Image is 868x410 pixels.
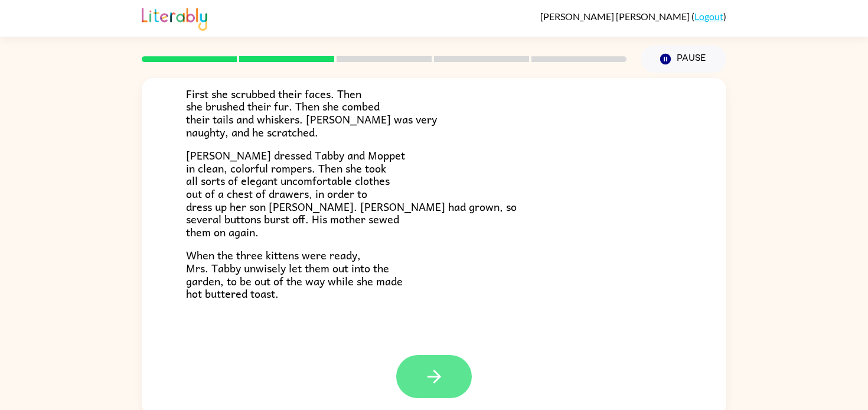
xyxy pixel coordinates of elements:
span: When the three kittens were ready, Mrs. Tabby unwisely let them out into the garden, to be out of... [186,246,403,302]
span: [PERSON_NAME] dressed Tabby and Moppet in clean, colorful rompers. Then she took all sorts of ele... [186,147,517,240]
button: Pause [641,45,726,73]
span: [PERSON_NAME] [PERSON_NAME] [540,11,691,22]
span: First she scrubbed their faces. Then she brushed their fur. Then she combed their tails and whisk... [186,85,437,141]
div: ( ) [540,11,726,22]
img: Literably [142,5,207,31]
a: Logout [694,11,723,22]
